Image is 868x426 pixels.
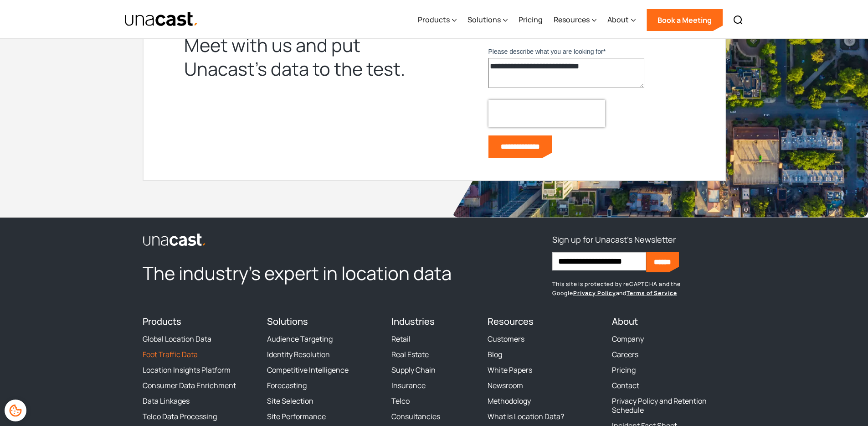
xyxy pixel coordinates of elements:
[391,396,410,405] a: Telco
[391,350,429,359] a: Real Estate
[267,381,307,390] a: Forecasting
[143,365,231,374] a: Location Insights Platform
[612,365,636,374] a: Pricing
[612,396,725,415] a: Privacy Policy and Retention Schedule
[143,334,211,343] a: Global Location Data
[488,412,564,421] a: What is Location Data?
[124,11,199,27] a: home
[267,334,333,343] a: Audience Targeting
[267,350,330,359] a: Identity Resolution
[184,33,421,81] div: Meet with us and put Unacast’s data to the test.
[418,14,450,25] div: Products
[143,233,206,247] img: Unacast logo
[143,315,181,327] a: Products
[143,412,217,421] a: Telco Data Processing
[143,261,477,285] h2: The industry’s expert in location data
[519,1,543,39] a: Pricing
[607,14,629,25] div: About
[267,315,308,327] a: Solutions
[612,350,638,359] a: Careers
[143,232,477,247] a: link to the homepage
[552,280,725,298] p: This site is protected by reCAPTCHA and the Google and
[488,365,532,374] a: White Papers
[143,381,236,390] a: Consumer Data Enrichment
[124,11,199,27] img: Unacast text logo
[391,365,436,374] a: Supply Chain
[612,316,725,327] h4: About
[647,9,723,31] a: Book a Meeting
[554,1,596,39] div: Resources
[554,14,590,25] div: Resources
[467,1,508,39] div: Solutions
[488,350,502,359] a: Blog
[143,350,198,359] a: Foot Traffic Data
[488,48,603,55] span: Please describe what you are looking for
[488,100,605,127] iframe: reCAPTCHA
[488,316,601,327] h4: Resources
[627,289,677,297] a: Terms of Service
[391,334,411,343] a: Retail
[552,232,676,247] h3: Sign up for Unacast's Newsletter
[143,396,190,405] a: Data Linkages
[267,412,326,421] a: Site Performance
[267,365,349,374] a: Competitive Intelligence
[733,15,744,26] img: Search icon
[391,316,477,327] h4: Industries
[612,381,639,390] a: Contact
[391,381,426,390] a: Insurance
[488,396,531,405] a: Methodology
[488,381,523,390] a: Newsroom
[391,412,440,421] a: Consultancies
[267,396,313,405] a: Site Selection
[5,400,26,421] div: Cookie Preferences
[418,1,457,39] div: Products
[612,334,644,343] a: Company
[573,289,616,297] a: Privacy Policy
[467,14,501,25] div: Solutions
[607,1,636,39] div: About
[488,334,524,343] a: Customers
